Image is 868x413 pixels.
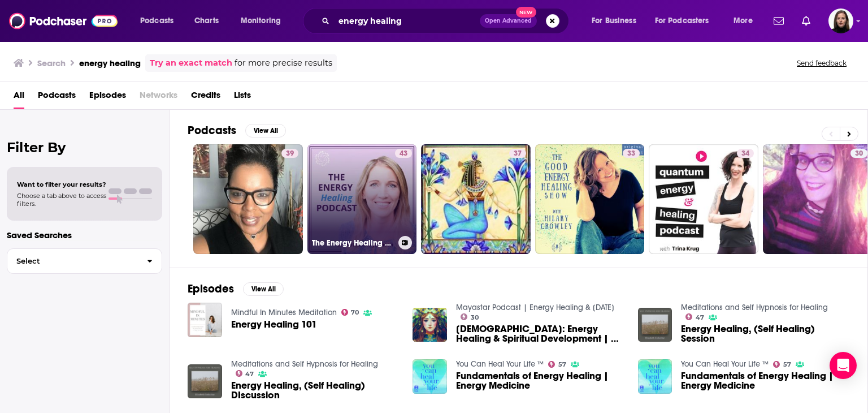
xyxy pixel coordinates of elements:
[234,86,251,109] a: Lists
[7,257,138,265] span: Select
[480,14,537,28] button: Open AdvancedNew
[456,324,624,343] a: Shamanism: Energy Healing & Spiritual Development | A Mayastar Energy Healing Article
[7,230,162,240] p: Saved Searches
[89,86,126,109] a: Episodes
[681,371,849,390] a: Fundamentals of Energy Healing | Energy Medicine
[592,13,636,29] span: For Business
[734,13,753,29] span: More
[231,308,337,317] a: Mindful In Minutes Meditation
[140,86,177,109] span: Networks
[351,310,359,315] span: 70
[783,362,791,367] span: 57
[314,8,580,34] div: Search podcasts, credits, & more...
[188,282,284,296] a: EpisodesView All
[236,370,254,377] a: 47
[627,148,635,160] span: 33
[828,8,853,33] button: Show profile menu
[188,282,234,296] h2: Episodes
[312,238,394,248] h3: The Energy Healing Podcast with [PERSON_NAME]
[461,313,479,320] a: 30
[235,57,332,70] span: for more precise results
[233,12,296,30] button: open menu
[514,148,522,160] span: 37
[548,361,566,368] a: 57
[485,18,532,24] span: Open Advanced
[773,361,791,368] a: 57
[231,381,400,400] a: Energy Healing, (Self Healing) DIscussion
[243,282,284,296] button: View All
[456,371,624,390] a: Fundamentals of Energy Healing | Energy Medicine
[726,12,767,30] button: open menu
[828,8,853,33] span: Logged in as BevCat3
[471,315,479,320] span: 30
[231,359,378,369] a: Meditations and Self Hypnosis for Healing
[797,11,815,31] a: Show notifications dropdown
[828,8,853,33] img: User Profile
[793,58,850,68] button: Send feedback
[830,352,857,379] div: Open Intercom Messenger
[649,144,758,254] a: 34
[681,359,769,369] a: You Can Heal Your Life ™
[17,192,106,208] span: Choose a tab above to access filters.
[558,362,566,367] span: 57
[413,359,447,394] img: Fundamentals of Energy Healing | Energy Medicine
[38,86,76,109] a: Podcasts
[638,308,672,342] img: Energy Healing, (Self Healing) Session
[286,148,294,160] span: 39
[7,139,162,156] h2: Filter By
[509,149,526,158] a: 37
[737,149,754,158] a: 34
[188,123,286,137] a: PodcastsView All
[307,144,417,254] a: 43The Energy Healing Podcast with [PERSON_NAME]
[421,144,531,254] a: 37
[584,12,650,30] button: open menu
[241,13,281,29] span: Monitoring
[245,372,254,377] span: 47
[456,324,624,343] span: [DEMOGRAPHIC_DATA]: Energy Healing & Spiritual Development | A Mayastar Energy Healing Article
[855,148,863,160] span: 30
[341,309,359,316] a: 70
[685,313,704,320] a: 47
[681,303,828,312] a: Meditations and Self Hypnosis for Healing
[140,13,173,29] span: Podcasts
[132,12,188,30] button: open menu
[456,359,544,369] a: You Can Heal Your Life ™
[191,86,220,109] a: Credits
[7,248,162,274] button: Select
[187,12,225,30] a: Charts
[623,149,640,158] a: 33
[638,359,672,394] img: Fundamentals of Energy Healing | Energy Medicine
[194,13,219,29] span: Charts
[535,144,645,254] a: 33
[681,324,849,343] a: Energy Healing, (Self Healing) Session
[395,149,412,158] a: 43
[231,320,317,329] a: Energy Healing 101
[17,180,106,188] span: Want to filter your results?
[516,7,536,18] span: New
[281,149,298,158] a: 39
[188,303,222,337] img: Energy Healing 101
[456,303,614,312] a: Mayastar Podcast | Energy Healing & Ascension
[655,13,709,29] span: For Podcasters
[400,148,407,160] span: 43
[14,86,24,109] a: All
[37,58,66,68] h3: Search
[334,12,480,30] input: Search podcasts, credits, & more...
[9,10,118,32] a: Podchaser - Follow, Share and Rate Podcasts
[188,364,222,399] img: Energy Healing, (Self Healing) DIscussion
